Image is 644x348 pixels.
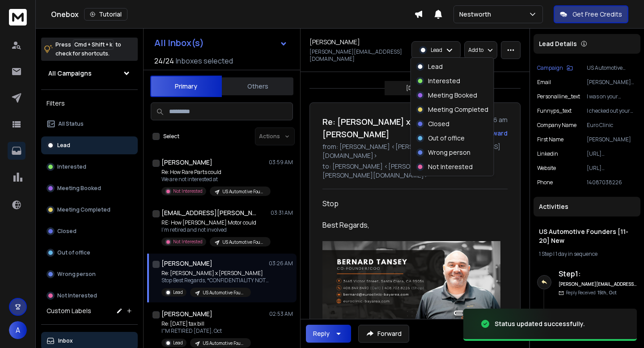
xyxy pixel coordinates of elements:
span: A [9,321,27,339]
p: [DATE] [406,85,424,92]
p: Meeting Completed [57,206,110,213]
p: Euro Clinic [587,122,637,129]
div: Reply [313,329,330,338]
p: Not Interested [428,162,473,171]
p: First Name [537,136,563,143]
p: I'm retired and not involved [161,226,269,233]
img: AIorK4wfTB8xv5HPUrIbtTRBzoeq-Nb1ZfbQ27zhO7YSdCSqdP40yb-gXJEKfHdVdxfZFoeUfUrDfgEAXm5h [322,241,500,330]
p: Out of office [428,134,465,143]
p: Meeting Completed [428,105,488,114]
p: Not Interested [173,238,203,245]
button: Primary [150,76,222,97]
span: 1 day in sequence [555,250,597,258]
p: I was on your website and noticed Euro Clinic has been serving since [DATE]. [587,93,637,100]
div: Onebox [51,8,414,21]
p: Lead [173,340,183,346]
p: Re: [PERSON_NAME] x [PERSON_NAME] [161,270,269,277]
h6: Step 1 : [559,268,637,279]
p: All Status [58,120,84,127]
p: Press to check for shortcuts. [55,40,121,58]
p: Stop Best Regards, *CONFIDENTIALITY NOTICE:* [161,277,269,284]
p: 14087038226 [587,179,637,186]
div: Stop [322,198,500,209]
p: to: [PERSON_NAME] <[PERSON_NAME][EMAIL_ADDRESS][PERSON_NAME][DOMAIN_NAME]> [322,162,508,180]
p: Meeting Booked [57,185,101,192]
p: Wrong person [428,148,470,157]
p: Lead [57,142,70,149]
p: [URL][DOMAIN_NAME][PERSON_NAME] [587,150,637,157]
button: Others [222,76,293,96]
p: Lead Details [539,39,577,48]
p: [PERSON_NAME][EMAIL_ADDRESS][DOMAIN_NAME] [587,79,637,86]
p: Not Interested [173,188,203,195]
p: Wrong person [57,271,96,278]
div: | [539,250,635,258]
p: Out of office [57,249,90,256]
p: Not Interested [57,292,97,299]
p: Closed [57,228,76,235]
h3: Filters [41,97,138,110]
h3: Custom Labels [47,306,91,315]
p: Inbox [58,337,73,344]
p: funnyps_text [537,107,572,115]
p: Company Name [537,122,576,129]
span: 1 Step [539,250,552,258]
h1: [EMAIL_ADDRESS][PERSON_NAME][DOMAIN_NAME] [161,208,260,217]
p: Interested [428,76,460,85]
h1: All Inbox(s) [154,38,204,47]
span: Cmd + Shift + k [73,39,114,50]
p: 03:26 AM [269,260,293,267]
p: from: [PERSON_NAME] <[PERSON_NAME][EMAIL_ADDRESS][DOMAIN_NAME]> [322,142,508,160]
p: linkedin [537,150,558,157]
p: Phone [537,179,553,186]
p: Re: How Rare Parts could [161,169,269,176]
p: personalline_text [537,93,580,100]
p: Lead [173,289,183,296]
h1: [PERSON_NAME] [161,158,212,167]
p: Campaign [537,64,563,72]
div: Forward [482,129,508,138]
p: Lead [431,47,442,54]
p: Nestworth [459,10,495,19]
p: US Automotive Founders [11-20] New [587,64,637,72]
p: Meeting Booked [428,91,477,100]
p: [PERSON_NAME] [587,136,637,143]
p: 02:53 AM [269,310,293,318]
h1: [PERSON_NAME] [309,38,360,47]
p: Interested [57,163,86,170]
p: Get Free Credits [572,10,622,19]
button: Forward [358,325,409,343]
p: I checked out your website and saw you service all major European brands with expertise. [587,107,637,115]
h1: US Automotive Founders [11-20] New [539,227,635,245]
p: Email [537,79,551,86]
h1: All Campaigns [48,69,92,78]
p: [URL][DOMAIN_NAME] [587,165,637,172]
label: Select [163,133,179,140]
p: I"M RETIRED [DATE], Oct [161,327,251,335]
span: 15th, Oct [597,289,617,296]
h6: [PERSON_NAME][EMAIL_ADDRESS][PERSON_NAME][DOMAIN_NAME] [559,281,637,288]
h1: Re: [PERSON_NAME] x [PERSON_NAME] [322,115,449,140]
p: Add to [468,47,483,54]
p: US Automotive Founders [11-20] New [203,340,246,347]
p: US Automotive Founders [11-20] New [222,239,265,246]
div: Activities [534,197,640,216]
button: Tutorial [84,8,127,21]
p: Lead [428,62,443,71]
p: website [537,165,556,172]
h3: Inboxes selected [176,55,233,66]
p: RE: How [PERSON_NAME] Motor could [161,219,269,226]
p: Re: [DATE] tax bill [161,320,251,327]
p: US Automotive Founders [11-20] New [203,289,246,296]
p: 03:59 AM [269,159,293,166]
h1: [PERSON_NAME] [161,259,212,268]
p: Closed [428,119,449,128]
span: 24 / 24 [154,55,174,66]
p: Reply Received [566,289,617,296]
p: [PERSON_NAME][EMAIL_ADDRESS][DOMAIN_NAME] [309,48,406,63]
p: We are not interested at [161,176,269,183]
p: 03:31 AM [271,209,293,216]
h1: [PERSON_NAME] [161,310,212,318]
p: US Automotive Founders [11-20] New [222,188,265,195]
